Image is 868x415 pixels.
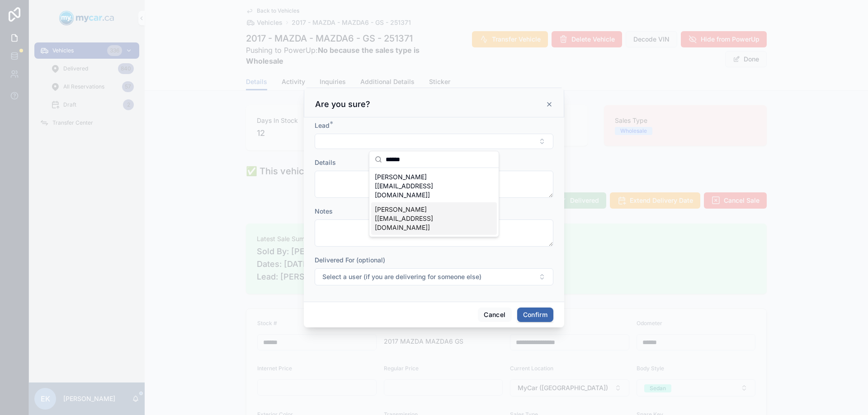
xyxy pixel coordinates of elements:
[315,99,370,110] h3: Are you sure?
[315,121,330,129] span: Lead
[375,205,482,232] span: [PERSON_NAME] [[EMAIL_ADDRESS][DOMAIN_NAME]]
[517,308,553,322] button: Confirm
[315,207,333,215] span: Notes
[315,134,553,149] button: Select Button
[478,308,511,322] button: Cancel
[322,272,481,281] span: Select a user (if you are delivering for someone else)
[315,159,336,166] span: Details
[315,268,553,285] button: Select Button
[369,168,499,237] div: Suggestions
[375,173,482,200] span: [PERSON_NAME] [[EMAIL_ADDRESS][DOMAIN_NAME]]
[315,256,385,264] span: Delivered For (optional)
